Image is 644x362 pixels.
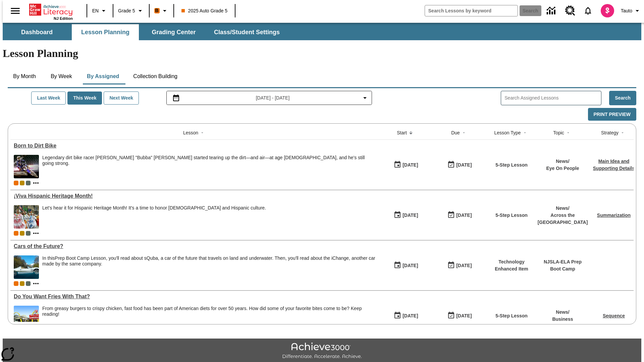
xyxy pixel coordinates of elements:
[89,5,111,17] button: Language: EN, Select a language
[82,68,124,84] button: By Assigned
[115,5,147,17] button: Grade: Grade 5, Select a grade
[14,306,39,329] img: One of the first McDonald's stores, with the iconic red sign and golden arches.
[456,211,472,220] div: [DATE]
[26,281,31,286] span: OL 2025 Auto Grade 6
[118,7,135,14] span: Grade 5
[445,159,474,171] button: 09/18/25: Last day the lesson can be accessed
[42,255,376,279] div: In this Prep Boot Camp Lesson, you'll read about sQuba, a car of the future that travels on land ...
[72,24,139,40] button: Lesson Planning
[32,280,40,288] button: Show more classes
[42,255,375,266] testabrev: Prep Boot Camp Lesson, you'll read about sQuba, a car of the future that travels on land and unde...
[14,243,376,249] div: Cars of the Future?
[14,193,376,199] a: ¡Viva Hispanic Heritage Month! , Lessons
[155,6,159,15] span: B
[402,161,418,169] div: [DATE]
[3,24,286,40] div: SubNavbar
[397,129,407,136] div: Start
[26,231,31,236] div: OL 2025 Auto Grade 6
[14,193,376,199] div: ¡Viva Hispanic Heritage Month!
[20,181,24,185] div: New 2025 class
[494,129,521,136] div: Lesson Type
[456,261,472,270] div: [DATE]
[32,179,40,187] button: Show more classes
[445,209,474,222] button: 09/21/25: Last day the lesson can be accessed
[407,129,415,137] button: Sort
[402,312,418,320] div: [DATE]
[42,205,266,229] div: Let's hear it for Hispanic Heritage Month! It's a time to honor Hispanic Americans and Hispanic c...
[183,129,198,136] div: Lesson
[540,258,585,273] p: NJSLA-ELA Prep Boot Camp
[3,47,641,60] h1: Lesson Planning
[3,23,641,40] div: SubNavbar
[26,181,31,185] div: OL 2025 Auto Grade 6
[14,255,39,279] img: High-tech automobile treading water.
[20,231,24,236] div: New 2025 class
[14,243,376,249] a: Cars of the Future? , Lessons
[391,209,420,222] button: 09/18/25: First time the lesson was available
[31,92,66,105] button: Last Week
[214,28,280,36] span: Class/Student Settings
[460,129,468,137] button: Sort
[391,309,420,322] button: 09/16/25: First time the lesson was available
[579,2,597,19] a: Notifications
[92,7,99,14] span: EN
[490,258,533,273] p: Technology Enhanced Item
[14,281,18,286] span: Current Class
[45,68,78,84] button: By Week
[546,165,579,172] p: Eye On People
[618,5,644,17] button: Profile/Settings
[42,155,376,178] span: Legendary dirt bike racer James "Bubba" Stewart started tearing up the dirt—and air—at age 4, and...
[42,306,376,317] div: From greasy burgers to crispy chicken, fast food has been part of American diets for over 50 year...
[29,2,73,20] div: Home
[504,93,601,103] input: Search Assigned Lessons
[29,3,73,16] a: Home
[538,212,588,226] p: Across the [GEOGRAPHIC_DATA]
[538,205,588,212] p: News /
[42,306,376,329] div: From greasy burgers to crispy chicken, fast food has been part of American diets for over 50 year...
[391,259,420,272] button: 09/18/25: First time the lesson was available
[495,162,528,169] p: 5-Step Lesson
[81,28,129,36] span: Lesson Planning
[14,294,376,300] a: Do You Want Fries With That?, Lessons
[128,68,183,84] button: Collection Building
[152,5,171,17] button: Boost Class color is orange. Change class color
[561,2,579,20] a: Resource Center, Will open in new tab
[104,92,139,105] button: Next Week
[14,181,18,185] div: Current Class
[209,24,285,40] button: Class/Student Settings
[54,16,73,20] span: NJ Edition
[451,129,460,136] div: Due
[361,94,369,102] svg: Collapse Date Range Filter
[20,281,24,286] div: New 2025 class
[603,313,625,318] a: Sequence
[282,343,362,360] img: Achieve3000 Differentiate Accelerate Achieve
[553,129,564,136] div: Topic
[14,143,376,149] a: Born to Dirt Bike, Lessons
[425,5,518,16] input: search field
[456,312,472,320] div: [DATE]
[67,92,102,105] button: This Week
[391,159,420,171] button: 09/18/25: First time the lesson was available
[552,309,573,316] p: News /
[593,159,635,171] a: Main Idea and Supporting Details
[14,231,18,236] div: Current Class
[402,261,418,270] div: [DATE]
[588,108,636,121] button: Print Preview
[543,2,561,20] a: Data Center
[445,309,474,322] button: 09/16/25: Last day the lesson can be accessed
[198,129,206,137] button: Sort
[619,129,627,137] button: Sort
[601,4,614,17] img: avatar image
[42,255,376,267] div: In this
[32,229,40,237] button: Show more classes
[14,143,376,149] div: Born to Dirt Bike
[445,259,474,272] button: 08/01/26: Last day the lesson can be accessed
